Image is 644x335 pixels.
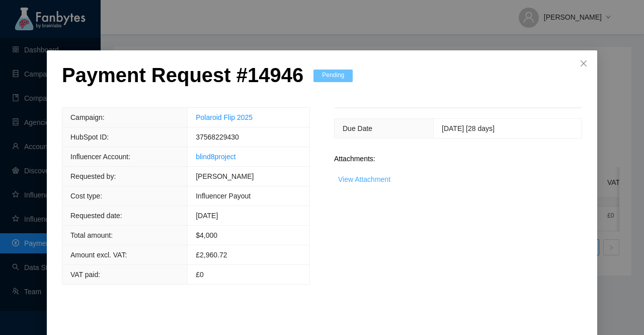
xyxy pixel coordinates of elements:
span: Total amount: [70,231,113,239]
span: Influencer Payout [196,192,251,200]
a: blind8project [196,153,235,161]
span: Campaign: [70,113,105,121]
span: £0 [196,271,204,279]
span: [PERSON_NAME] [196,172,254,180]
span: 37568229430 [196,133,239,141]
a: Polaroid Flip 2025 [196,113,253,121]
span: Due Date [343,124,372,132]
span: [DATE] [28 days] [442,124,495,132]
span: Requested by: [70,172,116,180]
span: Amount excl. VAT: [70,251,127,259]
span: close [580,59,588,68]
p: Payment Request # 14946 [62,63,303,87]
span: Cost type: [70,192,102,200]
a: View Attachment [338,175,390,183]
span: Requested date: [70,212,122,220]
span: [DATE] [196,212,218,220]
span: £2,960.72 [196,251,227,259]
span: VAT paid: [70,271,100,279]
button: Close [570,50,597,78]
span: $ 4,000 [196,231,217,239]
span: Influencer Account: [70,153,130,161]
span: Pending [313,70,353,82]
span: HubSpot ID: [70,133,109,141]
